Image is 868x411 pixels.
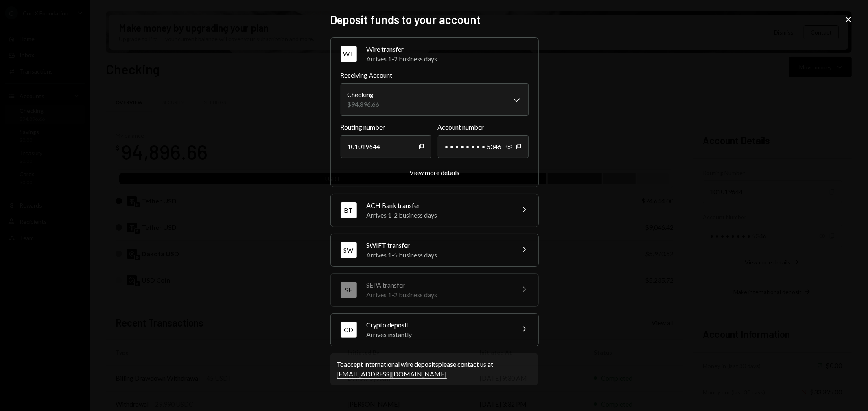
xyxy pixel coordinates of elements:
[409,169,459,177] button: View more details
[331,274,538,306] button: SESEPA transferArrives 1-2 business days
[367,290,509,300] div: Arrives 1-2 business days
[367,240,509,250] div: SWIFT transfer
[341,70,529,177] div: WTWire transferArrives 1-2 business days
[337,359,531,379] div: To accept international wire deposits please contact us at .
[331,194,538,227] button: BTACH Bank transferArrives 1-2 business days
[330,12,538,28] h2: Deposit funds to your account
[341,46,357,62] div: WT
[367,210,509,220] div: Arrives 1-2 business days
[367,250,509,260] div: Arrives 1-5 business days
[438,135,529,158] div: • • • • • • • • 5346
[367,330,509,340] div: Arrives instantly
[367,320,509,330] div: Crypto deposit
[341,135,431,158] div: 101019644
[341,282,357,298] div: SE
[367,201,509,210] div: ACH Bank transfer
[341,202,357,218] div: BT
[331,314,538,346] button: CDCrypto depositArrives instantly
[341,322,357,338] div: CD
[409,169,459,176] div: View more details
[341,70,529,80] label: Receiving Account
[331,38,538,70] button: WTWire transferArrives 1-2 business days
[367,280,509,290] div: SEPA transfer
[367,44,529,54] div: Wire transfer
[341,122,431,132] label: Routing number
[337,370,447,379] a: [EMAIL_ADDRESS][DOMAIN_NAME]
[367,54,529,64] div: Arrives 1-2 business days
[331,234,538,266] button: SWSWIFT transferArrives 1-5 business days
[438,122,529,132] label: Account number
[341,83,529,116] button: Receiving Account
[341,242,357,258] div: SW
